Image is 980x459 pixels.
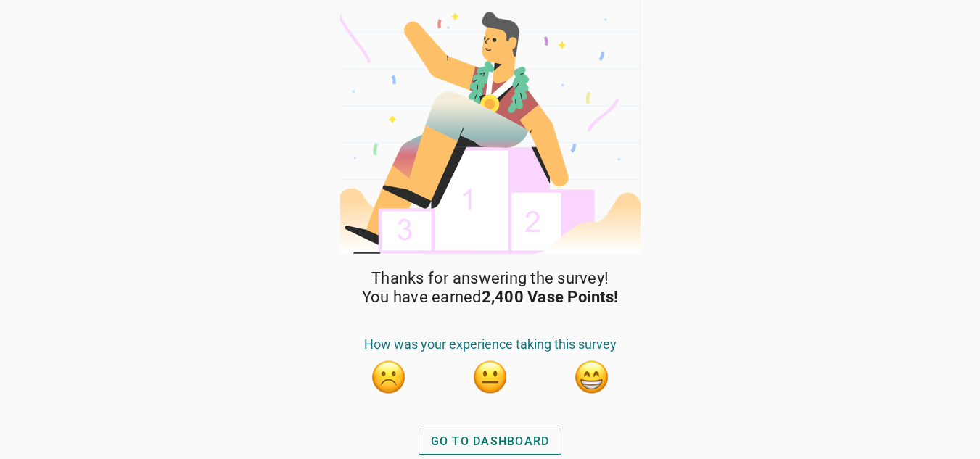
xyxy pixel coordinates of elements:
[338,336,643,360] div: How was your experience taking this survey
[371,269,609,288] span: Thanks for answering the survey!
[419,429,562,455] button: GO TO DASHBOARD
[362,288,618,307] span: You have earned
[482,288,619,306] strong: 2,400 Vase Points!
[431,433,550,450] div: GO TO DASHBOARD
